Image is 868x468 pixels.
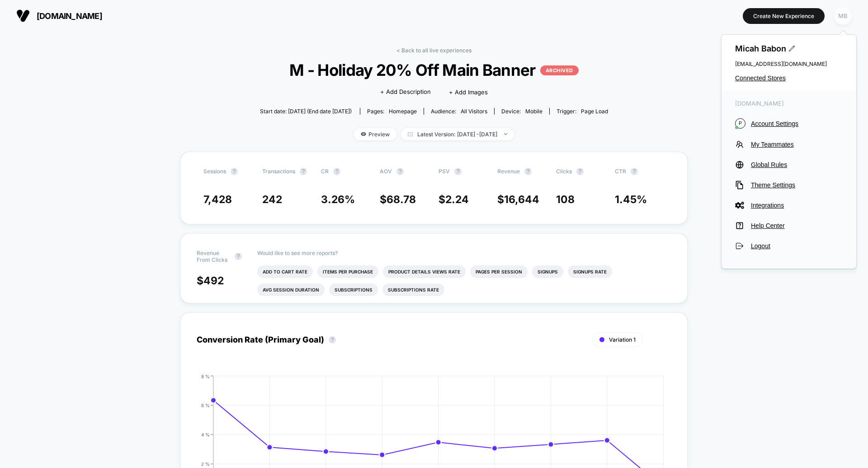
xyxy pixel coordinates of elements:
[401,128,514,140] span: Latest Version: [DATE] - [DATE]
[262,193,282,206] span: 242
[540,65,579,75] p: ARCHIVED
[235,253,242,260] button: ?
[262,168,295,175] span: Transactions
[751,181,843,189] span: Theme Settings
[396,168,404,175] button: ?
[257,250,671,256] p: Would like to see more reports?
[556,168,572,175] span: Clicks
[321,168,329,175] span: CR
[735,241,843,250] button: Logout
[751,242,843,250] span: Logout
[367,108,417,115] div: Pages:
[260,108,352,115] span: Start date: [DATE] (End date [DATE])
[354,128,396,140] span: Preview
[201,431,210,437] tspan: 4 %
[751,161,843,168] span: Global Rules
[556,193,575,206] span: 108
[408,132,413,136] img: calendar
[615,168,626,175] span: CTR
[329,336,336,343] button: ?
[257,283,325,296] li: Avg Session Duration
[380,193,416,206] span: $
[504,193,539,206] span: 16,644
[197,250,230,263] span: Revenue From Clicks
[831,7,854,25] button: MB
[203,168,226,175] span: Sessions
[735,118,745,129] i: P
[201,402,210,408] tspan: 6 %
[497,193,539,206] span: $
[504,133,507,135] img: end
[382,283,444,296] li: Subscriptions Rate
[494,108,549,115] span: Device:
[735,201,843,210] button: Integrations
[201,373,210,379] tspan: 8 %
[278,60,591,79] span: M - Holiday 20% Off Main Banner
[609,336,636,343] span: Variation 1
[387,193,416,206] span: 68.78
[380,168,392,175] span: AOV
[329,283,378,296] li: Subscriptions
[631,168,638,175] button: ?
[576,168,584,175] button: ?
[735,221,843,230] button: Help Center
[735,60,843,67] span: [EMAIL_ADDRESS][DOMAIN_NAME]
[751,120,843,127] span: Account Settings
[470,265,528,278] li: Pages Per Session
[257,265,313,278] li: Add To Cart Rate
[396,47,472,54] a: < Back to all live experiences
[300,168,307,175] button: ?
[735,44,843,53] span: Micah Babon
[16,9,30,23] img: Visually logo
[751,141,843,148] span: My Teammates
[751,222,843,229] span: Help Center
[439,193,469,206] span: $
[497,168,520,175] span: Revenue
[201,461,210,466] tspan: 2 %
[743,8,825,24] button: Create New Experience
[581,108,608,115] span: Page Load
[568,265,612,278] li: Signups Rate
[317,265,378,278] li: Items Per Purchase
[203,274,224,287] span: 492
[557,108,608,115] div: Trigger:
[431,108,487,115] div: Audience:
[735,100,843,107] span: [DOMAIN_NAME]
[333,168,340,175] button: ?
[383,265,466,278] li: Product Details Views Rate
[454,168,462,175] button: ?
[525,108,542,115] span: mobile
[14,9,105,23] button: [DOMAIN_NAME]
[380,88,431,97] span: + Add Description
[231,168,238,175] button: ?
[735,74,843,82] button: Connected Stores
[439,168,450,175] span: PSV
[203,193,232,206] span: 7,428
[389,108,417,115] span: homepage
[445,193,469,206] span: 2.24
[197,274,224,287] span: $
[735,160,843,169] button: Global Rules
[735,118,843,129] button: PAccount Settings
[532,265,563,278] li: Signups
[449,88,488,96] span: + Add Images
[321,193,355,206] span: 3.26 %
[751,202,843,209] span: Integrations
[735,140,843,149] button: My Teammates
[524,168,532,175] button: ?
[834,7,852,25] div: MB
[461,108,487,115] span: All Visitors
[735,181,843,190] button: Theme Settings
[37,11,102,21] span: [DOMAIN_NAME]
[615,193,647,206] span: 1.45 %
